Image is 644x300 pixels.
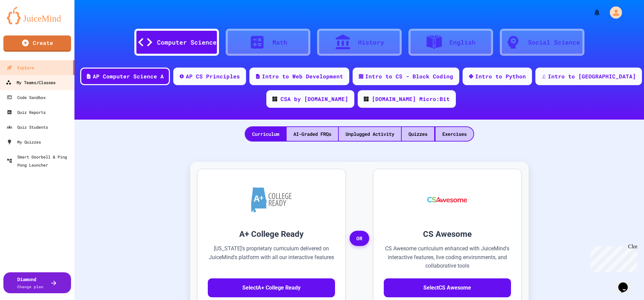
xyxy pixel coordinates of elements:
button: SelectCS Awesome [384,278,511,297]
div: Code Sandbox [7,93,46,101]
a: Create [3,35,71,52]
iframe: chat widget [588,244,637,272]
img: logo-orange.svg [7,7,68,24]
div: Explore [7,64,34,72]
div: AP CS Principles [186,72,240,80]
div: Diamond [17,276,43,290]
div: Curriculum [245,127,286,141]
div: Quizzes [402,127,434,141]
span: Change plan [17,284,43,289]
img: A+ College Ready [251,187,292,212]
div: Computer Science [157,38,217,47]
p: CS Awesome curriculum enhanced with JuiceMind's interactive features, live coding environments, a... [384,244,511,270]
img: CODE_logo_RGB.png [364,97,369,101]
img: CS Awesome [421,179,474,220]
div: My Quizzes [7,138,41,146]
p: [US_STATE]'s proprietary curriculum delivered on JuiceMind's platform with all our interactive fe... [208,244,335,270]
div: Social Science [528,38,580,47]
div: Quiz Students [7,123,48,131]
div: My Account [603,5,624,20]
div: History [358,38,384,47]
h3: A+ College Ready [208,228,335,240]
div: My Teams/Classes [6,78,55,87]
div: Intro to CS - Block Coding [365,72,453,80]
div: CSA by [DOMAIN_NAME] [281,95,348,103]
div: Intro to Web Development [262,72,343,80]
img: CODE_logo_RGB.png [272,97,277,101]
button: SelectA+ College Ready [208,278,335,297]
div: Chat with us now!Close [3,3,47,43]
div: Math [272,38,287,47]
div: Unplugged Activity [339,127,401,141]
div: AP Computer Science A [93,72,164,80]
div: AI-Graded FRQs [287,127,338,141]
div: Exercises [436,127,473,141]
div: English [449,38,475,47]
div: [DOMAIN_NAME] Micro:Bit [372,95,450,103]
div: My Notifications [580,7,603,18]
div: Quiz Reports [7,108,46,116]
span: OR [350,231,369,246]
iframe: chat widget [616,273,637,293]
div: Intro to [GEOGRAPHIC_DATA] [548,72,636,80]
div: Intro to Python [475,72,526,80]
h3: CS Awesome [384,228,511,240]
div: Smart Doorbell & Ping Pong Launcher [7,153,72,169]
button: DiamondChange plan [3,272,71,293]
